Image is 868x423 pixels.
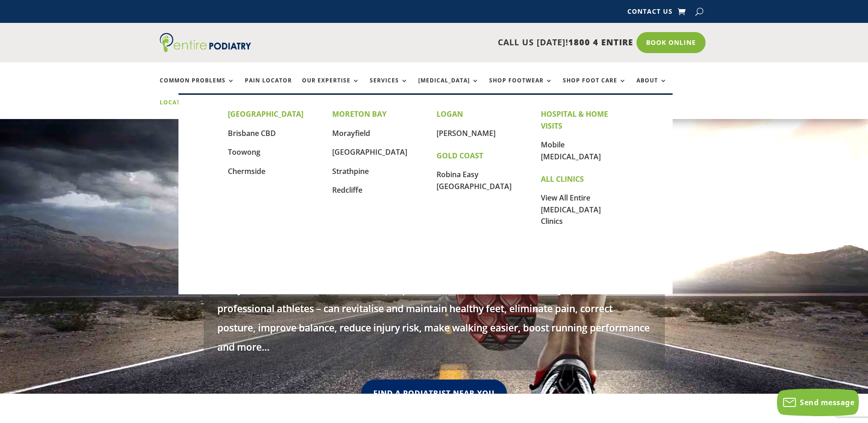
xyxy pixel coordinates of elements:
a: Strathpine [332,166,369,176]
a: Chermside [228,166,265,176]
img: logo (1) [160,33,251,52]
a: Find A Podiatrist Near You [361,380,507,407]
a: Mobile [MEDICAL_DATA] [541,140,601,162]
button: Send message [777,389,859,416]
p: Everyone – from children to seniors, people at home or at work, community sports teams to profess... [217,280,651,357]
a: [GEOGRAPHIC_DATA] [332,147,407,157]
a: Shop Footwear [489,77,553,97]
strong: GOLD COAST [437,151,483,161]
span: Send message [800,397,854,407]
a: View All Entire [MEDICAL_DATA] Clinics [541,193,601,226]
a: Robina Easy [GEOGRAPHIC_DATA] [437,169,512,191]
p: CALL US [DATE]! [286,37,633,49]
a: Book Online [636,32,706,53]
a: Morayfield [332,128,370,138]
a: Our Expertise [302,77,360,97]
a: Services [370,77,408,97]
a: Entire Podiatry [160,45,251,54]
a: Locations [160,99,205,119]
a: [MEDICAL_DATA] [418,77,479,97]
a: About [636,77,667,97]
strong: HOSPITAL & HOME VISITS [541,109,608,131]
a: [PERSON_NAME] [437,128,496,138]
strong: MORETON BAY [332,109,387,119]
a: Toowong [228,147,260,157]
a: Common Problems [160,77,235,97]
strong: ALL CLINICS [541,174,584,184]
strong: [GEOGRAPHIC_DATA] [228,109,303,119]
span: 1800 4 ENTIRE [568,37,633,48]
a: Contact Us [627,8,673,18]
a: Shop Foot Care [563,77,626,97]
a: Brisbane CBD [228,128,276,138]
a: Pain Locator [245,77,292,97]
strong: LOGAN [437,109,463,119]
a: Redcliffe [332,185,362,195]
